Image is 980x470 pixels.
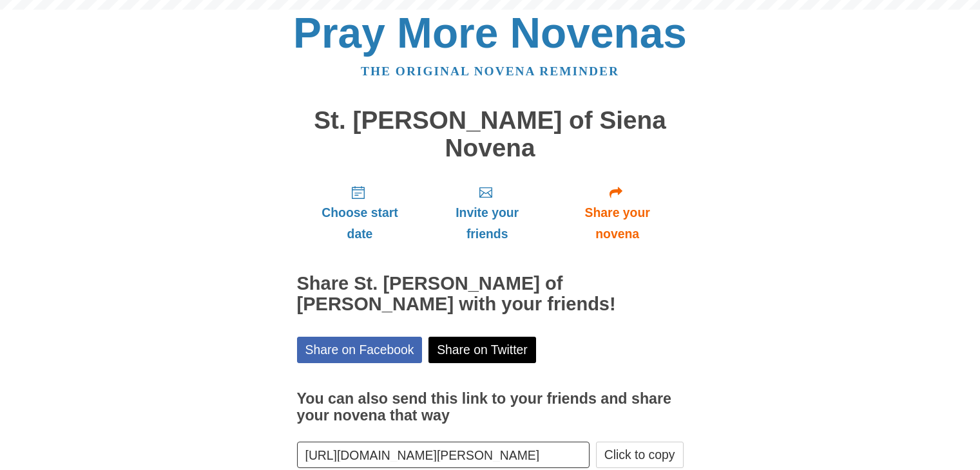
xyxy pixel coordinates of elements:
span: Share your novena [564,202,671,245]
button: Click to copy [596,442,684,468]
a: Share on Twitter [428,337,536,363]
span: Choose start date [310,202,410,245]
a: Share on Facebook [297,337,423,363]
h3: You can also send this link to your friends and share your novena that way [297,391,684,424]
span: Invite your friends [436,202,538,245]
h1: St. [PERSON_NAME] of Siena Novena [297,107,684,162]
h2: Share St. [PERSON_NAME] of [PERSON_NAME] with your friends! [297,274,684,315]
a: Pray More Novenas [293,9,687,57]
a: Invite your friends [423,174,551,251]
a: Share your novena [552,174,684,251]
a: The original novena reminder [361,64,619,78]
a: Choose start date [297,174,423,251]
